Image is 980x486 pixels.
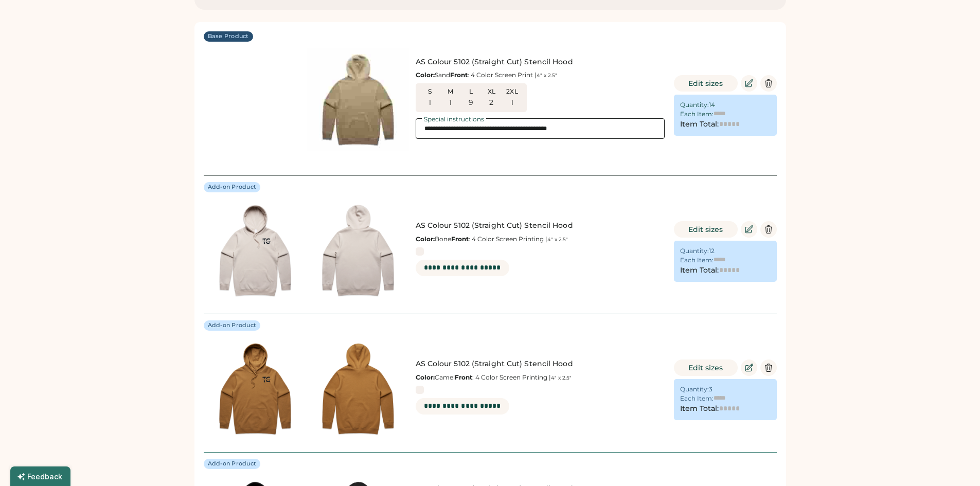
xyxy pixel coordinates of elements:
strong: Front [451,235,469,243]
button: Edit sizes [674,75,738,92]
div: Each Item: [680,256,714,264]
div: 9 [469,98,473,108]
div: L [463,87,479,96]
div: AS Colour 5102 (Straight Cut) Stencil Hood [416,359,665,369]
div: Quantity: [680,385,709,393]
button: Edit Product [741,359,757,376]
div: 1 [429,98,431,108]
div: Each Item: [680,110,714,118]
button: Edit sizes [674,221,738,238]
div: S [422,87,438,96]
button: Delete [760,359,777,376]
div: Sand : 4 Color Screen Print | [416,71,665,79]
div: Item Total: [680,119,719,130]
div: 1 [449,98,452,108]
div: XL [484,87,500,96]
font: 4" x 2.5" [547,236,568,243]
div: Quantity: [680,101,709,109]
button: Edit Product [741,75,757,92]
img: yH5BAEAAAAALAAAAAABAAEAAAIBRAA7 [307,48,409,151]
div: Camel : 4 Color Screen Printing | [416,373,665,382]
div: Each Item: [680,394,714,403]
strong: Front [450,71,468,79]
div: Quantity: [680,247,709,255]
font: 4" x 2.5" [551,374,572,381]
div: Special instructions [422,116,486,122]
button: Edit sizes [674,359,738,376]
div: 12 [709,247,715,255]
strong: Color: [416,373,435,381]
strong: Color: [416,235,435,243]
div: 3 [709,385,712,393]
img: yH5BAEAAAAALAAAAAABAAEAAAIBRAA7 [204,48,307,151]
div: M [442,87,459,96]
div: Add-on Product [208,460,257,468]
div: Add-on Product [208,183,257,191]
div: 2 [489,98,493,108]
img: generate-image [307,337,409,440]
div: Add-on Product [208,321,257,330]
div: Base Product [208,32,249,41]
img: generate-image [204,199,307,301]
div: AS Colour 5102 (Straight Cut) Stencil Hood [416,57,665,67]
div: 14 [709,101,715,109]
font: 4" x 2.5" [537,72,557,79]
img: generate-image [307,199,409,301]
img: generate-image [204,337,307,440]
strong: Color: [416,71,435,79]
div: 2XL [504,87,521,96]
div: Item Total: [680,404,719,414]
div: AS Colour 5102 (Straight Cut) Stencil Hood [416,221,665,231]
button: Delete [760,221,777,238]
button: Delete [760,75,777,92]
strong: Front [455,373,472,381]
div: Item Total: [680,265,719,276]
div: 1 [511,98,513,108]
div: Bone : 4 Color Screen Printing | [416,235,665,243]
button: Edit Product [741,221,757,238]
